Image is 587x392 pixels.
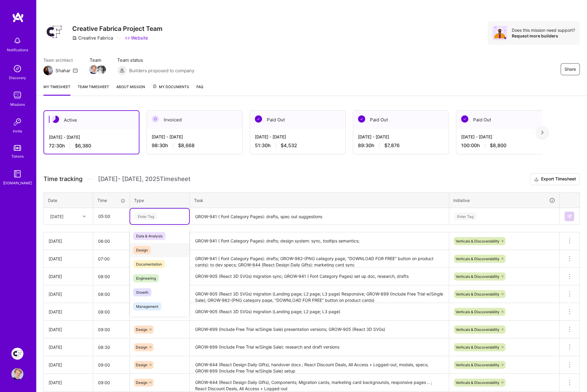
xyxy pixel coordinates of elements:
[135,212,157,221] div: Enter Tag
[190,339,448,355] textarea: GROW-899 (Include Free Trial w/Single Sale): research and draft versions
[136,380,147,385] span: Design
[43,57,78,63] span: Team architect
[11,35,23,47] img: bell
[255,142,341,149] div: 51:30 h
[116,84,145,96] a: About Mission
[190,374,448,391] textarea: GROW-844 (React Design Daily Gifts), Components; Migration cards, marketing card backgrounds, res...
[90,57,105,63] span: Team
[130,192,190,208] th: Type
[129,67,194,74] span: Builders proposed to company
[3,180,32,186] div: [DOMAIN_NAME]
[49,238,88,244] div: [DATE]
[530,173,580,185] button: Export Timesheet
[75,143,91,149] span: $6,380
[490,142,506,149] span: $8,800
[98,175,190,183] span: [DATE] - [DATE] , 2025 Timesheet
[43,175,82,183] span: Time tracking
[7,47,28,53] div: Notifications
[49,326,88,333] div: [DATE]
[117,66,127,75] img: Builders proposed to company
[136,327,147,332] span: Design
[456,292,499,296] span: Verticals & Discoverability
[255,115,262,123] img: Paid Out
[93,357,130,373] input: HH:MM
[456,274,499,279] span: Verticals & Discoverability
[50,213,64,219] div: [DATE]
[11,168,23,180] img: guide book
[72,35,113,41] div: Creative Fabrica
[93,251,130,267] input: HH:MM
[133,232,165,240] span: Data & Analysis
[93,304,130,320] input: HH:MM
[190,209,448,224] textarea: GROW-941 ( Font Category Pages): drafts, spec out suggestions
[493,26,507,40] img: Avatar
[49,362,88,368] div: [DATE]
[133,260,165,268] span: Documentation
[136,345,147,349] span: Design
[196,84,203,96] a: FAQ
[281,142,297,149] span: $4,532
[456,111,552,129] div: Paid Out
[147,111,242,129] div: Invoiced
[9,75,26,81] div: Discovery
[49,309,88,315] div: [DATE]
[44,192,93,208] th: Date
[152,84,189,90] span: My Documents
[456,239,499,243] span: Verticals & Discoverability
[358,134,444,140] div: [DATE] - [DATE]
[541,130,544,135] img: right
[93,269,130,284] input: HH:MM
[49,256,88,262] div: [DATE]
[190,268,448,285] textarea: GROW-905 (React 3D SVGs) migration sync; GROW-941 ( Font Category Pages) set up doc, research, dr...
[152,134,237,140] div: [DATE] - [DATE]
[512,27,575,33] div: Does this mission need support?
[255,134,341,140] div: [DATE] - [DATE]
[44,111,139,129] div: Active
[565,66,576,72] span: Share
[190,192,449,208] th: Task
[13,128,22,134] div: Invite
[73,68,78,73] i: icon Mail
[11,348,23,360] img: Creative Fabrica Project Team
[454,212,476,221] div: Enter Tag
[190,286,448,302] textarea: GROW-905 (React 3D SVGs) migration (Landing page; L2 page; L3 page) Responsive; GROW-899 (Include...
[190,251,448,267] textarea: GROW-941 ( Font Category Pages): drafts; GROW-982-(PNG category page, "DOWNLOAD FOR FREE" button ...
[250,111,345,129] div: Paid Out
[136,363,147,367] span: Design
[93,233,130,249] input: HH:MM
[567,214,572,219] img: Submit
[461,134,547,140] div: [DATE] - [DATE]
[10,348,25,360] a: Creative Fabrica Project Team
[11,116,23,128] img: Invite
[49,291,88,297] div: [DATE]
[125,35,148,41] a: Website
[461,115,468,123] img: Paid Out
[10,368,25,380] a: User Avatar
[353,111,448,129] div: Paid Out
[93,375,130,391] input: HH:MM
[93,286,130,302] input: HH:MM
[384,142,400,149] span: $7,876
[93,322,130,337] input: HH:MM
[358,115,365,123] img: Paid Out
[456,257,499,261] span: Verticals & Discoverability
[11,89,23,101] img: teamwork
[190,233,448,250] textarea: GROW-941 ( Font Category Pages): drafts; design system: sync, tooltips semantics;
[97,64,105,75] a: Team Member Avatar
[72,36,77,40] i: icon CompanyGray
[90,64,97,75] a: Team Member Avatar
[534,176,539,183] i: icon Download
[93,339,130,355] input: HH:MM
[512,33,575,39] div: Request more builders
[117,57,194,63] span: Team status
[12,12,24,23] img: logo
[358,142,444,149] div: 89:30 h
[133,246,151,254] span: Design
[456,345,499,349] span: Verticals & Discoverability
[97,65,106,74] img: Team Member Avatar
[152,84,189,96] a: My Documents
[55,67,70,74] div: Shahar
[10,101,25,108] div: Missions
[11,153,24,159] div: Tokens
[456,327,499,332] span: Verticals & Discoverability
